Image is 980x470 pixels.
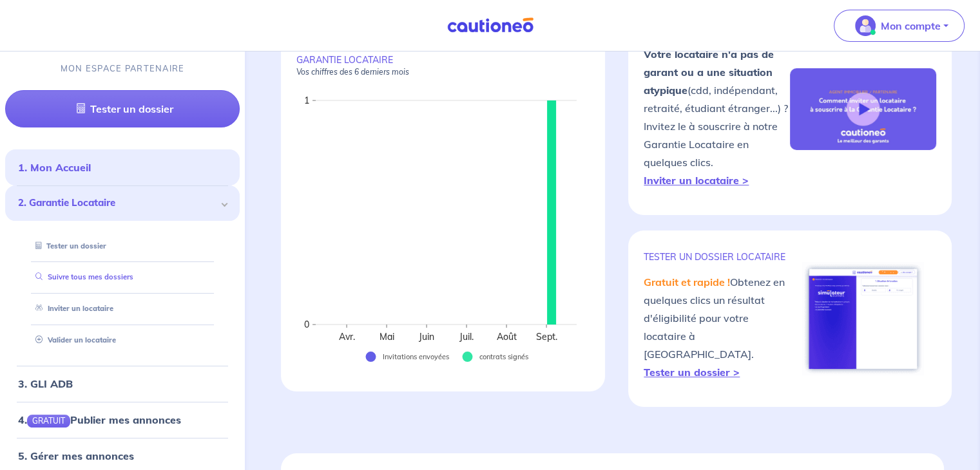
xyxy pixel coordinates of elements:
[30,304,113,313] a: Inviter un locataire
[644,48,774,97] strong: Votre locataire n'a pas de garant ou a une situation atypique
[802,262,924,375] img: simulateur.png
[18,413,181,426] a: 4.GRATUITPublier mes annonces
[790,68,936,151] img: video-gli-new-none.jpg
[18,161,91,174] a: 1. Mon Accueil
[21,236,224,257] div: Tester un dossier
[644,45,790,189] p: (cdd, indépendant, retraité, étudiant étranger...) ? Invitez le à souscrire à notre Garantie Loca...
[536,331,557,343] text: Sept.
[30,335,116,344] a: Valider un locataire
[18,196,217,211] span: 2. Garantie Locataire
[339,331,355,343] text: Avr.
[61,62,185,75] p: MON ESPACE PARTENAIRE
[834,10,965,42] button: illu_account_valid_menu.svgMon compte
[30,241,106,250] a: Tester un dossier
[5,371,240,397] div: 3. GLI ADB
[5,155,240,180] div: 1. Mon Accueil
[30,272,133,281] a: Suivre tous mes dossiers
[18,449,134,462] a: 5. Gérer mes annonces
[21,267,224,288] div: Suivre tous mes dossiers
[380,331,394,343] text: Mai
[18,377,73,390] a: 3. GLI ADB
[644,366,740,379] a: Tester un dossier >
[459,331,474,343] text: Juil.
[644,251,790,263] p: TESTER un dossier locataire
[644,174,749,187] a: Inviter un locataire >
[442,17,539,33] img: Cautioneo
[296,54,590,77] p: GARANTIE LOCATAIRE
[644,276,730,288] em: Gratuit et rapide !
[855,15,876,36] img: illu_account_valid_menu.svg
[5,185,240,221] div: 2. Garantie Locataire
[5,443,240,469] div: 5. Gérer mes annonces
[644,273,790,381] p: Obtenez en quelques clics un résultat d'éligibilité pour votre locataire à [GEOGRAPHIC_DATA].
[304,95,309,106] text: 1
[5,407,240,433] div: 4.GRATUITPublier mes annonces
[881,18,941,33] p: Mon compte
[296,67,409,77] em: Vos chiffres des 6 derniers mois
[497,331,517,343] text: Août
[21,330,224,351] div: Valider un locataire
[418,331,434,343] text: Juin
[5,90,240,127] a: Tester un dossier
[21,298,224,319] div: Inviter un locataire
[304,319,309,330] text: 0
